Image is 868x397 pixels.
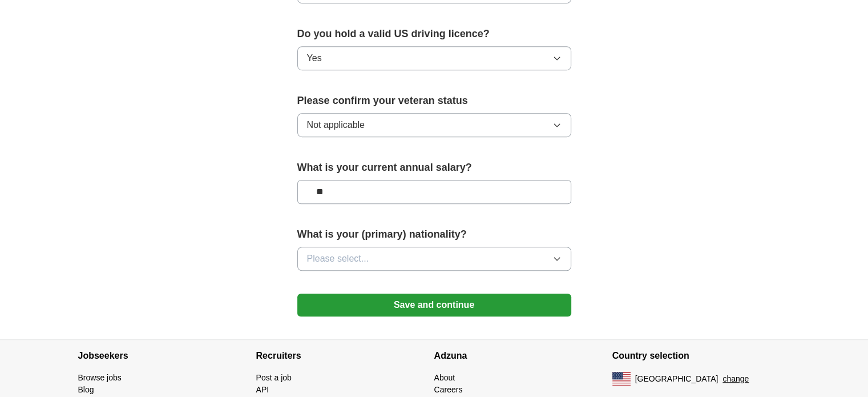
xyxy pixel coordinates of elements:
label: Please confirm your veteran status [297,93,571,109]
span: Not applicable [307,118,365,132]
span: [GEOGRAPHIC_DATA] [635,373,718,385]
label: What is your current annual salary? [297,160,571,175]
a: Browse jobs [78,373,122,382]
button: Yes [297,46,571,70]
span: Yes [307,51,322,65]
button: Not applicable [297,113,571,137]
img: US flag [612,372,631,386]
button: Save and continue [297,294,571,316]
a: API [256,385,269,394]
button: change [722,373,749,385]
a: Blog [78,385,94,394]
button: Please select... [297,247,571,271]
label: Do you hold a valid US driving licence? [297,26,571,42]
h4: Country selection [612,340,790,372]
a: Post a job [256,373,292,382]
span: Please select... [307,252,369,266]
a: Careers [434,385,463,394]
a: About [434,373,455,382]
label: What is your (primary) nationality? [297,227,571,242]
